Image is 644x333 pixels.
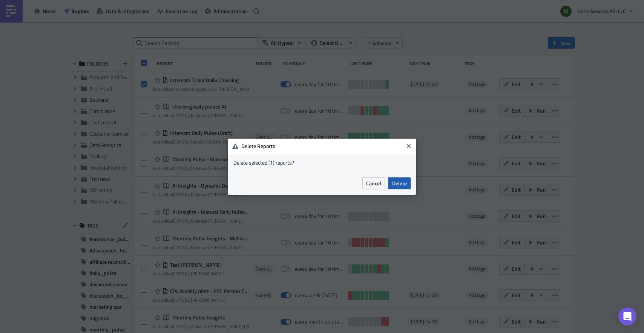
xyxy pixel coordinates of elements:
[362,177,385,189] button: Cancel
[366,179,381,187] span: Cancel
[392,179,407,187] span: Delete
[233,159,411,166] div: Delete selected ( ) reports?
[388,177,411,189] button: Delete
[241,143,403,150] h6: Delete Reports
[403,141,414,152] button: Close
[270,159,273,166] strong: 1
[618,307,636,325] div: Open Intercom Messenger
